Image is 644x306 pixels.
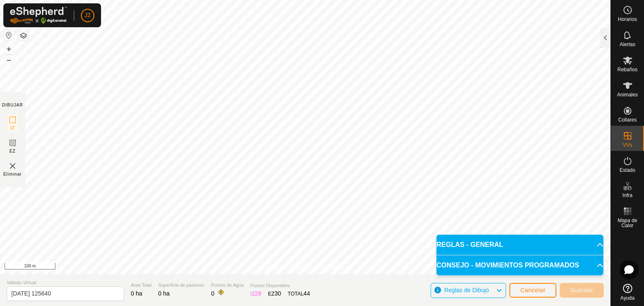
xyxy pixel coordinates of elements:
[211,282,244,289] span: Puntos de Agua
[611,280,644,304] a: Ayuda
[621,296,635,301] span: Ayuda
[560,283,604,298] button: Guardar
[131,290,142,297] span: 0 ha
[444,287,489,293] span: Reglas de Dibujo
[211,290,214,297] span: 0
[262,263,310,271] a: Política de Privacidad
[622,193,632,198] span: Infra
[250,289,261,298] div: IZ
[436,260,579,270] span: CONSEJO - MOVIMIENTOS PROGRAMADOS
[304,290,310,297] span: 44
[18,31,29,41] button: Capas del Mapa
[617,67,637,72] span: Rebaños
[320,263,348,271] a: Contáctenos
[8,161,18,171] img: VV
[131,282,151,289] span: Área Total
[620,168,635,173] span: Estado
[288,289,310,298] div: TOTAL
[158,282,204,289] span: Superficie de pastoreo
[7,279,124,286] span: Vallado Virtual
[570,287,593,293] span: Guardar
[85,11,91,20] span: J2
[4,55,14,65] button: –
[436,255,603,275] p-accordion-header: CONSEJO - MOVIMIENTOS PROGRAMADOS
[255,290,262,297] span: 28
[250,282,310,289] span: Puntos Disponibles
[268,289,281,298] div: EZ
[520,287,545,293] span: Cancelar
[436,235,603,255] p-accordion-header: REGLAS - GENERAL
[10,148,16,154] span: EZ
[618,17,637,22] span: Horarios
[613,218,642,228] span: Mapa de Calor
[3,171,22,177] span: Eliminar
[4,30,14,40] button: Restablecer Mapa
[620,42,635,47] span: Alertas
[158,290,169,297] span: 0 ha
[618,117,636,122] span: Collares
[623,143,632,148] span: VVs
[10,7,67,24] img: Logo Gallagher
[617,92,638,97] span: Animales
[10,125,15,131] span: IZ
[4,44,14,54] button: +
[509,283,556,298] button: Cancelar
[2,102,23,108] div: DIBUJAR
[275,290,281,297] span: 30
[436,240,503,250] span: REGLAS - GENERAL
